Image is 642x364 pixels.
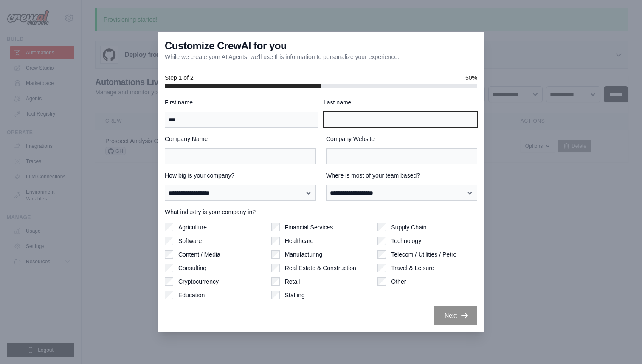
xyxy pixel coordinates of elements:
label: Agriculture [178,223,207,231]
label: Consulting [178,264,206,272]
label: Other [391,277,406,286]
label: Where is most of your team based? [326,171,477,180]
label: Cryptocurrency [178,277,219,286]
label: Company Website [326,135,477,143]
label: Retail [285,277,300,286]
label: What industry is your company in? [165,208,477,216]
label: Staffing [285,291,305,299]
label: Telecom / Utilities / Petro [391,250,456,259]
span: 50% [465,73,477,82]
label: Content / Media [178,250,220,259]
label: First name [165,98,318,107]
label: Financial Services [285,223,333,231]
label: Supply Chain [391,223,426,231]
button: Next [434,306,477,325]
label: Real Estate & Construction [285,264,356,272]
label: How big is your company? [165,171,316,180]
label: Software [178,237,202,245]
label: Company Name [165,135,316,143]
label: Healthcare [285,237,314,245]
label: Education [178,291,205,299]
label: Last name [324,98,477,107]
h3: Customize CrewAI for you [165,39,287,53]
span: Step 1 of 2 [165,73,194,82]
p: While we create your AI Agents, we'll use this information to personalize your experience. [165,53,399,61]
label: Technology [391,237,421,245]
label: Manufacturing [285,250,323,259]
label: Travel & Leisure [391,264,434,272]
